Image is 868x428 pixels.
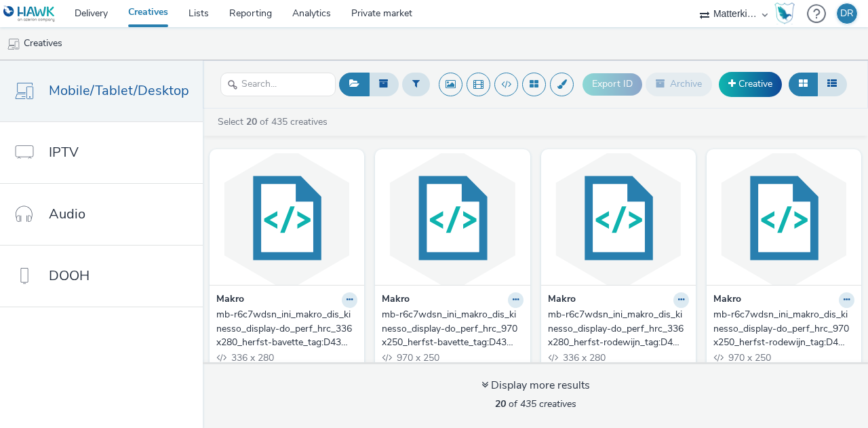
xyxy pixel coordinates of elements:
button: Grid [789,73,818,96]
span: 336 x 280 [230,351,274,364]
a: Hawk Academy [774,3,800,24]
div: Display more results [481,378,590,393]
span: IPTV [49,142,79,162]
img: Hawk Academy [774,3,795,24]
img: mb-r6c7wdsn_ini_makro_dis_kinesso_display-do_perf_hrc_970x250_herfst-rodewijn_tag:D430884345 visual [710,153,858,285]
a: Select of 435 creatives [216,115,333,128]
a: mb-r6c7wdsn_ini_makro_dis_kinesso_display-do_perf_hrc_336x280_herfst-rodewijn_tag:D430884348 [548,308,689,349]
button: Table [817,73,847,96]
button: Export ID [583,73,642,95]
img: mobile [7,37,20,51]
span: DOOH [49,266,90,286]
div: mb-r6c7wdsn_ini_makro_dis_kinesso_display-do_perf_hrc_970x250_herfst-bavette_tag:D430884357 [382,308,517,349]
img: mb-r6c7wdsn_ini_makro_dis_kinesso_display-do_perf_hrc_336x280_herfst-bavette_tag:D430884360 visual [213,153,361,285]
img: undefined Logo [3,5,56,22]
span: 336 x 280 [561,351,606,364]
strong: Makro [548,292,576,308]
a: mb-r6c7wdsn_ini_makro_dis_kinesso_display-do_perf_hrc_970x250_herfst-bavette_tag:D430884357 [382,308,523,349]
img: mb-r6c7wdsn_ini_makro_dis_kinesso_display-do_perf_hrc_970x250_herfst-bavette_tag:D430884357 visual [378,153,526,285]
div: DR [840,3,854,24]
strong: Makro [216,292,244,308]
div: mb-r6c7wdsn_ini_makro_dis_kinesso_display-do_perf_hrc_336x280_herfst-rodewijn_tag:D430884348 [548,308,684,349]
strong: Makro [382,292,410,308]
strong: Makro [713,292,741,308]
div: mb-r6c7wdsn_ini_makro_dis_kinesso_display-do_perf_hrc_336x280_herfst-bavette_tag:D430884360 [216,308,352,349]
strong: 20 [495,397,506,410]
a: Creative [719,72,782,96]
span: 970 x 250 [727,351,771,364]
span: Audio [49,204,85,224]
a: mb-r6c7wdsn_ini_makro_dis_kinesso_display-do_perf_hrc_336x280_herfst-bavette_tag:D430884360 [216,308,357,349]
strong: 20 [246,115,257,128]
span: of 435 creatives [495,397,576,410]
span: Mobile/Tablet/Desktop [49,81,189,100]
input: Search... [220,73,336,96]
img: mb-r6c7wdsn_ini_makro_dis_kinesso_display-do_perf_hrc_336x280_herfst-rodewijn_tag:D430884348 visual [545,153,692,285]
a: mb-r6c7wdsn_ini_makro_dis_kinesso_display-do_perf_hrc_970x250_herfst-rodewijn_tag:D430884345 [713,308,854,349]
div: mb-r6c7wdsn_ini_makro_dis_kinesso_display-do_perf_hrc_970x250_herfst-rodewijn_tag:D430884345 [713,308,849,349]
span: 970 x 250 [395,351,439,364]
button: Archive [646,73,712,96]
